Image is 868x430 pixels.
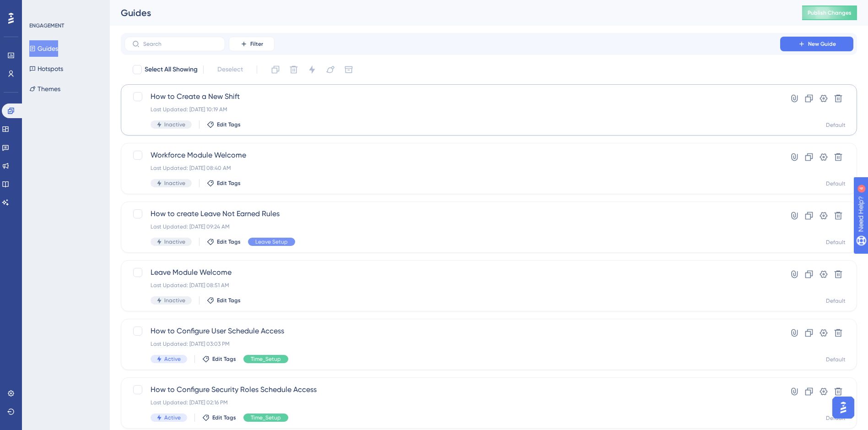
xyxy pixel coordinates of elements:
[164,414,181,421] span: Active
[217,238,241,245] span: Edit Tags
[217,64,243,75] span: Deselect
[808,40,836,48] span: New Guide
[151,326,754,337] span: How to Configure User Schedule Access
[22,2,57,13] span: Need Help?
[164,121,185,128] span: Inactive
[808,9,852,16] span: Publish Changes
[151,164,754,172] div: Last Updated: [DATE] 08:40 AM
[251,355,281,363] span: Time_Setup
[164,297,185,304] span: Inactive
[151,91,754,102] span: How to Create a New Shift
[151,106,754,113] div: Last Updated: [DATE] 10:19 AM
[826,297,846,305] div: Default
[212,414,236,421] span: Edit Tags
[151,384,754,395] span: How to Configure Security Roles Schedule Access
[217,180,241,187] span: Edit Tags
[151,267,754,278] span: Leave Module Welcome
[207,297,241,304] button: Edit Tags
[802,5,857,20] button: Publish Changes
[780,37,853,51] button: New Guide
[151,282,754,289] div: Last Updated: [DATE] 08:51 AM
[151,150,754,161] span: Workforce Module Welcome
[164,238,185,245] span: Inactive
[255,238,288,245] span: Leave Setup
[143,41,217,47] input: Search
[229,37,275,51] button: Filter
[207,180,241,187] button: Edit Tags
[250,40,263,48] span: Filter
[826,121,846,129] div: Default
[826,180,846,187] div: Default
[202,414,236,421] button: Edit Tags
[164,355,181,363] span: Active
[251,414,281,421] span: Time_Setup
[209,61,251,78] button: Deselect
[826,414,846,422] div: Default
[29,22,64,29] div: ENGAGEMENT
[29,60,63,77] button: Hotspots
[64,5,66,12] div: 4
[29,40,58,57] button: Guides
[217,121,241,128] span: Edit Tags
[212,355,236,363] span: Edit Tags
[164,180,185,187] span: Inactive
[826,239,846,246] div: Default
[826,356,846,363] div: Default
[830,394,857,421] iframe: UserGuiding AI Assistant Launcher
[29,81,60,97] button: Themes
[207,121,241,128] button: Edit Tags
[151,340,754,348] div: Last Updated: [DATE] 03:03 PM
[151,223,754,230] div: Last Updated: [DATE] 09:24 AM
[202,355,236,363] button: Edit Tags
[207,238,241,245] button: Edit Tags
[151,399,754,406] div: Last Updated: [DATE] 02:16 PM
[121,6,779,19] div: Guides
[217,297,241,304] span: Edit Tags
[145,64,198,75] span: Select All Showing
[151,208,754,219] span: How to create Leave Not Earned Rules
